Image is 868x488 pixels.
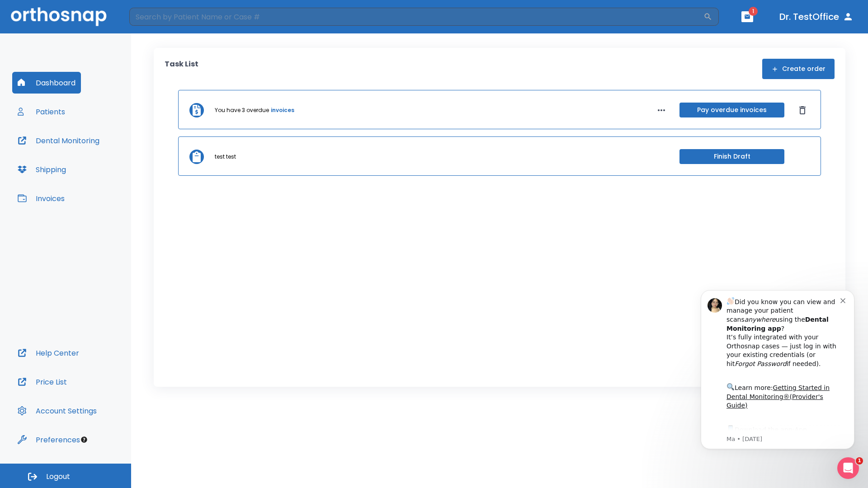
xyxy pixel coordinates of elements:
[12,429,85,450] button: Preferences
[12,342,85,364] button: Help Center
[12,400,102,422] button: Account Settings
[80,436,88,444] div: Tooltip anchor
[12,130,105,151] button: Dental Monitoring
[11,7,107,26] img: Orthosnap
[687,277,868,464] iframe: Intercom notifications message
[165,59,198,79] p: Task List
[762,59,835,79] button: Create order
[795,103,810,117] button: Dismiss
[679,149,784,164] button: Finish Draft
[837,457,859,479] iframe: Intercom live chat
[215,106,269,114] p: You have 3 overdue
[129,8,703,26] input: Search by Patient Name or Case #
[153,19,160,27] button: Dismiss notification
[12,72,81,94] button: Dashboard
[215,153,236,161] p: test test
[39,150,120,166] a: App Store
[12,371,72,393] button: Price List
[856,457,863,465] span: 1
[776,9,857,25] button: Dr. TestOffice
[749,7,758,16] span: 1
[39,147,153,193] div: Download the app: | ​ Let us know if you need help getting started!
[39,159,153,167] p: Message from Ma, sent 2w ago
[12,188,70,209] button: Invoices
[46,472,70,482] span: Logout
[679,103,784,117] button: Pay overdue invoices
[271,106,294,114] a: invoices
[12,101,71,122] button: Patients
[12,159,71,180] button: Shipping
